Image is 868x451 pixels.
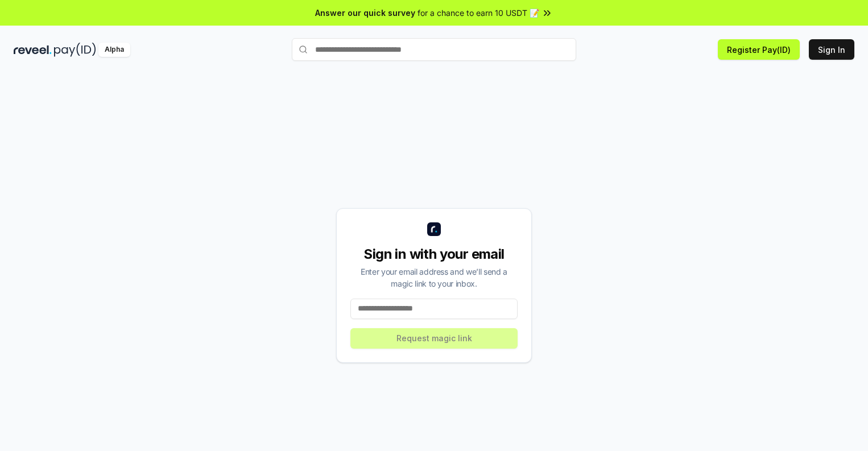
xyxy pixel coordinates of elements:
button: Sign In [809,39,854,60]
span: for a chance to earn 10 USDT 📝 [418,7,539,19]
div: Sign in with your email [350,245,518,263]
span: Answer our quick survey [315,7,415,19]
img: pay_id [54,43,96,57]
img: logo_small [427,222,441,236]
div: Enter your email address and we’ll send a magic link to your inbox. [350,266,518,289]
div: Alpha [98,43,130,57]
button: Register Pay(ID) [718,39,800,60]
img: reveel_dark [14,43,52,57]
